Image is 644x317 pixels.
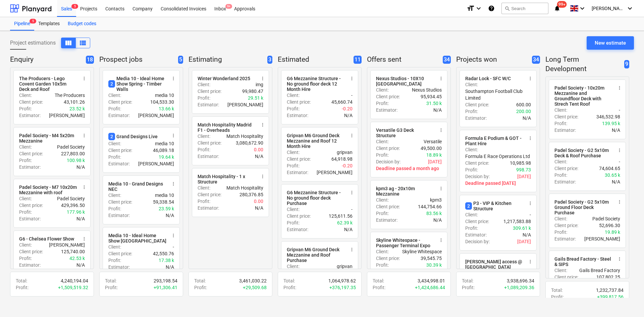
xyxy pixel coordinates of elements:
[10,17,34,31] div: Pipeline
[287,162,300,169] p: Profit :
[198,174,256,184] div: Match Hospitality - 1 x Structure
[517,173,531,180] p: [DATE]
[108,160,130,167] p: Estimator :
[467,4,475,12] i: format_size
[367,55,440,64] p: Offers sent
[376,76,434,87] div: Nexus Studios - 10X10 [GEOGRAPHIC_DATA]
[443,56,451,64] span: 34
[376,237,434,248] div: Skyline Whitespace - Passenger Terminal Expo
[426,152,442,158] p: 18.89 k
[376,203,400,210] p: Client price :
[226,133,263,140] p: Match Hospitality
[19,76,77,92] div: The Producers - Lego Covent Garden 10x5m Deck and Roof
[34,17,64,31] div: Templates
[159,105,174,112] p: 13.66 k
[287,76,345,92] div: G6 Mezzanine Structure - No ground floor deck 12 Month Hire
[465,231,487,238] p: Estimator :
[287,263,300,270] p: Client :
[108,112,130,119] p: Estimator :
[166,264,174,270] p: N/A
[376,255,400,262] p: Client price :
[49,112,85,119] p: [PERSON_NAME]
[69,105,85,112] p: 23.52 k
[64,39,72,47] span: View as columns
[612,178,620,185] p: N/A
[155,92,174,99] p: media 10
[554,120,567,127] p: Profit :
[528,136,533,141] span: more_vert
[19,105,32,112] p: Profit :
[488,4,495,12] i: Knowledge base
[376,186,434,197] div: kpm3 ag - 20x10m Mezzanine
[557,1,567,8] span: 99+
[376,197,389,203] p: Client :
[260,122,265,127] span: more_vert
[61,150,85,157] p: 227,803.00
[226,184,263,191] p: Match Hospitality
[254,198,263,205] p: 0.00
[554,85,613,107] div: Padel Society - 10x20m Mezzanine and Groundfloor Deck with Strech Tent Roof
[108,244,121,250] p: Client :
[528,259,533,264] span: more_vert
[287,247,345,263] div: Gripvan M6 Ground Deck Mezzanine and Roof Purchase
[287,112,308,119] p: Estimator :
[10,17,34,31] a: Pipeline5
[602,120,620,127] p: 139.95 k
[465,211,478,218] p: Client :
[260,76,265,81] span: more_vert
[465,146,478,153] p: Client :
[19,92,32,99] p: Client :
[465,88,531,101] p: Southampton Football Club Limited
[287,149,300,156] p: Client :
[465,81,478,88] p: Client :
[138,160,174,167] p: [PERSON_NAME]
[67,209,85,215] p: 177.96 k
[99,55,175,64] p: Prospect jobs
[426,262,442,268] p: 30.39 k
[171,76,176,81] span: more_vert
[554,148,613,158] div: Padel Society - G2 5x10m Deck & Roof Purchase
[376,100,389,107] p: Profit :
[108,133,115,140] span: 2
[155,192,174,199] p: media 10
[19,144,32,150] p: Client :
[19,242,32,248] p: Client :
[433,107,442,113] p: N/A
[198,133,210,140] p: Client :
[10,55,83,64] p: Enquiry
[617,199,622,205] span: more_vert
[584,235,620,242] p: [PERSON_NAME]
[376,107,397,113] p: Estimator :
[153,147,174,154] p: 46,089.18
[71,4,78,9] span: 5
[376,210,389,217] p: Profit :
[108,80,115,88] span: 2
[376,158,400,165] p: Decision by :
[465,136,524,146] div: Formula E Podium & GOT - Plant Hire
[19,184,77,195] div: Padel Society - M7 10x20m Mezzanine with roof
[528,76,533,81] span: more_vert
[592,6,625,11] span: [PERSON_NAME]
[626,4,634,12] i: keyboard_arrow_down
[376,248,389,255] p: Client :
[155,140,174,147] p: media 10
[554,172,567,178] p: Profit :
[428,158,442,165] p: [DATE]
[287,190,345,206] div: G6 Mezzanine Structure - No ground floor deck Purchase
[523,231,531,238] p: N/A
[256,81,263,88] p: img
[532,56,540,64] span: 34
[465,115,487,121] p: Estimator :
[465,218,489,225] p: Client price :
[189,55,265,64] p: Estimating
[465,202,472,210] span: 2
[108,154,121,160] p: Profit :
[554,256,613,267] div: Gails Bread Factory - Steel & SIPS
[267,56,272,64] span: 3
[79,39,87,47] span: View as columns
[438,76,444,81] span: more_vert
[108,199,132,205] p: Client price :
[337,149,353,156] p: gripvan
[351,92,353,99] p: -
[554,4,560,12] i: notifications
